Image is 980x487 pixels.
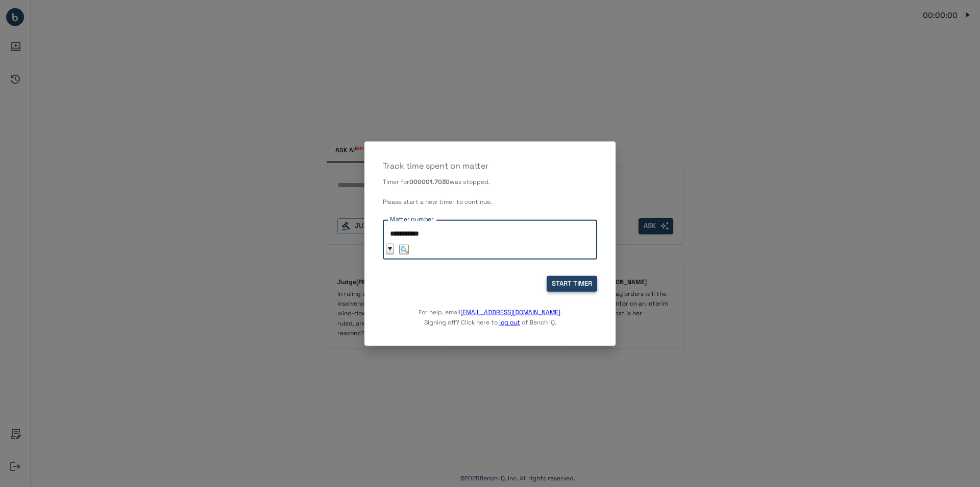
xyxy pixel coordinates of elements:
a: log out [499,318,520,327]
b: 000001.7030 [409,177,450,185]
span: Please start a new timer to continue. [383,198,492,206]
span: was stopped. [450,177,490,185]
p: For help, email . Signing off? Click here to of Bench IQ. [419,292,562,328]
a: [EMAIL_ADDRESS][DOMAIN_NAME] [460,308,560,316]
span: Timer for [383,177,409,185]
p: Track time spent on matter [383,159,597,172]
label: Matter number [390,215,434,224]
button: START TIMER [547,276,597,292]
